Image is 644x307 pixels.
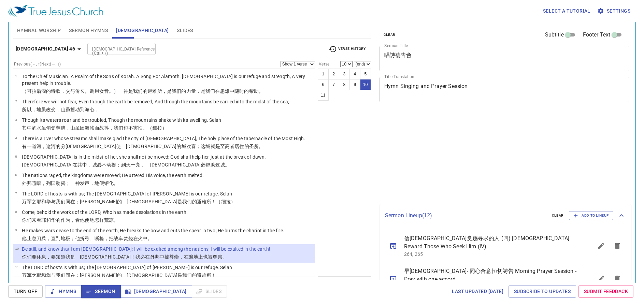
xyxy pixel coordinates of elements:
wh5945: 居住 [234,144,263,149]
wh430: 的城 [176,144,263,149]
wh7673: 刀兵 [37,236,153,241]
span: Slides [177,26,193,35]
span: 2 [15,99,17,103]
span: [DEMOGRAPHIC_DATA] [126,287,187,296]
wh5797: ，是我们在患难 [196,88,263,94]
wh5542: ） [231,199,235,204]
b: [DEMOGRAPHIC_DATA] 46 [16,45,75,53]
span: 11 [15,265,19,269]
wh430: 是我们的避难所 [177,273,216,278]
span: 1 [15,74,17,78]
wh4131: 到海 [80,107,99,112]
wh4672: 帮助 [249,88,263,94]
p: 264, 265 [404,251,576,258]
wh3212: 看 [37,217,119,223]
wh1346: 而战抖 [95,125,167,131]
wh4869: ！（细拉 [211,199,235,204]
wh4127: 。 [114,180,118,186]
p: He makes wars cease to the end of the earth; He breaks the bow and cuts the spear in two; He burn... [22,227,284,234]
span: Hymnal Worship [17,26,61,35]
span: Turn Off [14,287,37,296]
wh7892: ，交与伶长 [61,88,263,94]
wh5826: 这城。 [215,162,230,167]
button: clear [380,31,400,39]
wh4659: ，看他使 [70,217,119,223]
wh7198: 、断 [90,236,153,241]
wh3068: 与我们同在；[PERSON_NAME] [51,273,216,278]
wh3372: 。（细拉 [143,125,167,131]
label: Previous (←, ↑) Next (→, ↓) [14,62,61,66]
a: Subscribe to Updates [509,285,576,298]
wh3068: 的作为 [56,217,118,223]
wh3220: 心 [90,107,99,112]
span: clear [384,32,396,38]
wh2022: 虽摇动 [66,107,99,112]
wh2560: ，山 [66,125,167,131]
wh1471: 喧嚷 [32,180,119,186]
wh5104: ，这河 [41,144,263,149]
wh6963: ，地 [90,180,119,186]
a: Submit Feedback [578,285,633,298]
wh7130: ，城必不动摇 [87,162,230,167]
p: [DEMOGRAPHIC_DATA] is in the midst of her, she shall not be moved; God shall help her, just at th... [22,153,266,160]
wh7760: 地 [90,217,119,223]
wh430: 是我们的避难所 [177,199,235,204]
wh3045: 我是 [DEMOGRAPHIC_DATA] [66,254,227,260]
wh1121: 的诗歌 [46,88,263,94]
wh2372: 耶和华 [41,217,118,223]
p: 万军 [22,272,232,279]
wh5414: 声 [85,180,118,186]
button: 4 [349,69,360,79]
span: Sermon Hymns [69,26,108,35]
span: 3 [15,118,17,121]
wh7112: 战车 [114,236,152,241]
wh784: 中。 [143,236,152,241]
button: 11 [318,90,329,101]
button: [DEMOGRAPHIC_DATA] 46 [13,43,86,55]
span: [DEMOGRAPHIC_DATA] [116,26,169,35]
p: （可拉 [22,88,313,94]
wh7503: ，要知道 [46,254,227,260]
wh776: 便镕化 [99,180,119,186]
button: 2 [328,69,339,79]
button: Verse History [325,44,370,54]
p: 有一道河 [22,143,305,150]
img: True Jesus Church [8,5,103,17]
wh6635: 之耶和华 [32,199,235,204]
iframe: from-child [377,109,580,202]
button: 10 [360,79,371,90]
wh3820: ， [95,107,99,112]
label: Verse [318,62,329,66]
wh1242: ， [DEMOGRAPHIC_DATA] [140,162,230,167]
wh8055: ；这城就是至高者 [196,144,263,149]
wh6635: 之耶和华 [32,273,216,278]
button: 6 [318,79,329,90]
span: Footer Text [583,31,611,39]
wh776: 也被尊崇 [203,254,227,260]
button: Add to Lineup [569,211,613,220]
a: Last updated [DATE] [449,285,506,298]
span: 4 [15,136,17,140]
span: Hymns [51,287,76,296]
p: The LORD of hosts is with us; The [DEMOGRAPHIC_DATA] of [PERSON_NAME] is our refuge. Selah [22,190,235,197]
span: Subtitle [545,31,564,39]
button: clear [548,211,568,220]
wh4171: ，山 [56,107,99,112]
wh5542: ） [162,125,167,131]
p: 外邦 [22,180,203,187]
button: 8 [339,79,350,90]
span: 信[DEMOGRAPHIC_DATA]赏赐寻求的人 (四) [DEMOGRAPHIC_DATA] Reward Those Who Seek Him (IV) [404,234,576,251]
wh2595: ，把 [104,236,153,241]
span: Select a tutorial [543,7,590,15]
span: Last updated [DATE] [452,287,503,296]
wh430: 在其中 [73,162,230,167]
span: 6 [15,173,17,177]
wh6869: 中随时的 [230,88,263,94]
p: Come, behold the works of the LORD, Who has made desolations in the earth. [22,209,188,216]
wh8313: 在火 [133,236,153,241]
wh: 枪 [99,236,153,241]
span: Settings [599,7,630,15]
span: Subscribe to Updates [514,287,571,296]
wh6388: 的分[DEMOGRAPHIC_DATA]使 [DEMOGRAPHIC_DATA] [56,144,263,149]
p: Therefore we will not fear, Even though the earth be removed, And though the mountains be carried... [22,98,289,105]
